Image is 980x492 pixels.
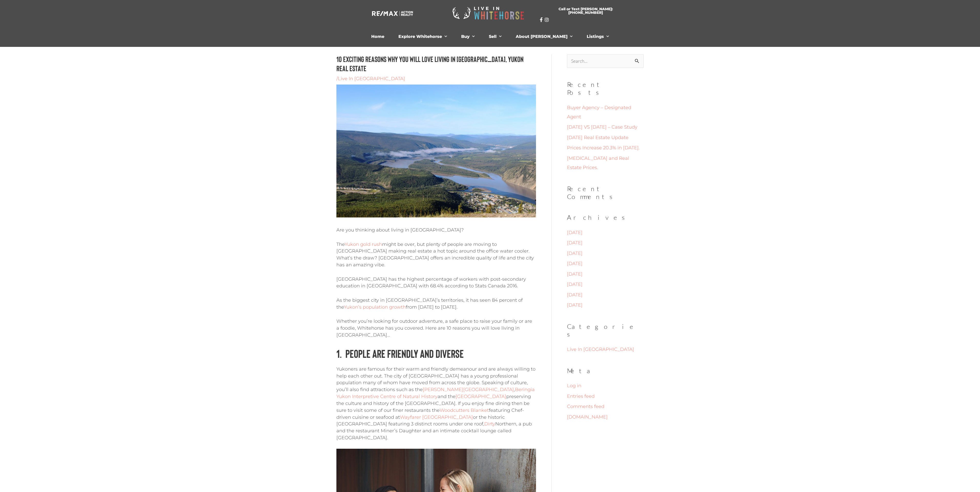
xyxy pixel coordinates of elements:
[567,292,583,298] a: [DATE]
[512,32,576,42] a: About [PERSON_NAME]
[567,347,634,352] a: Live In [GEOGRAPHIC_DATA]
[336,276,536,290] p: [GEOGRAPHIC_DATA] has the highest percentage of workers with post-secondary education in [GEOGRAP...
[567,345,644,354] nav: Categories
[540,4,632,17] a: Call or Text [PERSON_NAME]: [PHONE_NUMBER]
[567,135,628,140] a: [DATE] Real Estate Update
[423,387,514,392] a: [PERSON_NAME][GEOGRAPHIC_DATA]
[567,103,644,172] nav: Recent Posts
[567,228,644,310] nav: Archives
[567,281,583,287] a: [DATE]
[395,32,451,42] a: Explore Whitehorse
[567,105,631,120] a: Buyer Agency – Designated Agent
[567,414,608,420] a: [DOMAIN_NAME]
[567,323,644,339] h2: Categories
[567,367,644,375] h2: Meta
[336,54,536,73] h1: 10 Exciting Reasons Why You Will Love Living In [GEOGRAPHIC_DATA], Yukon Real Estate
[367,32,388,42] a: Home
[567,261,583,266] a: [DATE]
[336,75,536,82] div: /
[567,404,604,409] a: Comments feed
[567,145,640,151] a: Prices Increase 20.3% in [DATE].
[567,185,644,201] h2: Recent Comments
[567,393,595,399] a: Entries feed
[567,240,583,246] a: [DATE]
[567,302,583,308] a: [DATE]
[336,227,536,234] p: Are you thinking about living in [GEOGRAPHIC_DATA]?
[567,230,583,235] a: [DATE]
[567,383,581,389] a: Log in
[567,381,644,422] nav: Meta
[336,366,536,441] p: Yukoners are famous for their warm and friendly demeanour and are always willing to help each oth...
[484,421,495,427] a: Dirty
[567,250,583,256] a: [DATE]
[336,346,536,361] h2: 1. People are Friendly and Diverse
[344,304,406,310] a: Yukon’s population growth
[336,318,536,338] p: Whether you’re looking for outdoor adventure, a safe place to raise your family or are a foodie, ...
[456,394,506,399] a: [GEOGRAPHIC_DATA]
[349,32,631,42] nav: Menu
[583,32,613,42] a: Listings
[567,271,583,277] a: [DATE]
[632,54,644,69] input: Search
[400,414,473,420] a: Wayfarer [GEOGRAPHIC_DATA]
[567,214,644,222] h2: Archives
[440,407,489,413] a: Woodcutters Blanket
[345,242,382,247] a: Yukon gold rush
[457,32,479,42] a: Buy
[338,76,405,81] a: Live In [GEOGRAPHIC_DATA]
[336,297,536,311] p: As the biggest city in [GEOGRAPHIC_DATA]’s territories, it has seen 84 percent of the from [DATE]...
[567,124,637,130] a: [DATE] VS [DATE] – Case Study
[485,32,506,42] a: Sell
[567,155,629,170] a: [MEDICAL_DATA] and Real Estate Prices.
[567,81,644,97] h2: Recent Posts
[546,7,625,14] span: Call or Text [PERSON_NAME]: [PHONE_NUMBER]
[336,241,536,268] p: The might be over, but plenty of people are moving to [GEOGRAPHIC_DATA] making real estate a hot ...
